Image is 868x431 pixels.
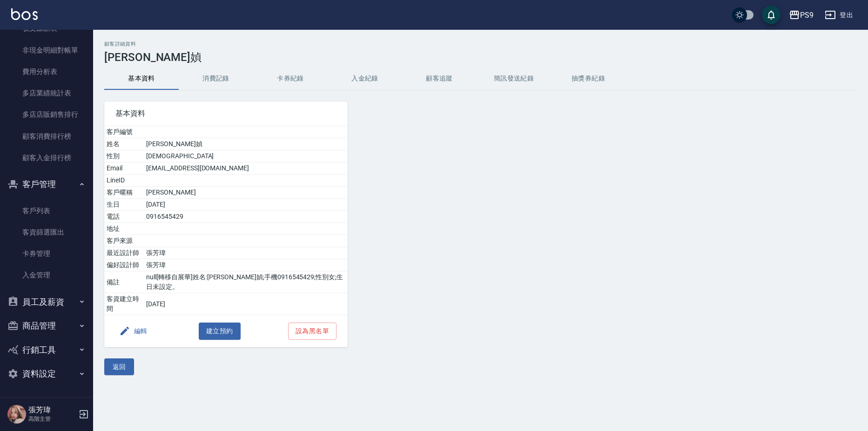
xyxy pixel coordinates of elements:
p: 高階主管 [28,415,76,423]
td: 客戶編號 [104,126,144,138]
a: 多店業績統計表 [4,82,89,104]
button: 商品管理 [4,314,89,338]
td: 最近設計師 [104,247,144,259]
td: null[轉移自展華]姓名:[PERSON_NAME]媜;手機0916545429;性別女;生日未設定。 [144,271,348,293]
a: 非現金明細對帳單 [4,40,89,61]
span: 基本資料 [115,109,336,118]
div: PS9 [800,9,814,21]
h5: 張芳瑋 [28,405,76,415]
button: 設為黑名單 [288,323,336,340]
button: 行銷工具 [4,338,89,362]
td: [PERSON_NAME]媜 [144,138,348,150]
a: 多店店販銷售排行 [4,104,89,125]
td: 客戶來源 [104,235,144,247]
td: [DATE] [144,199,348,211]
img: Person [7,405,26,424]
button: 客戶管理 [4,172,89,196]
a: 入金管理 [4,264,89,286]
td: 地址 [104,223,144,235]
td: [DATE] [144,293,348,315]
h3: [PERSON_NAME]媜 [104,51,857,64]
a: 顧客消費排行榜 [4,126,89,147]
button: 抽獎券紀錄 [551,67,626,90]
a: 客戶列表 [4,200,89,222]
td: 備註 [104,271,144,293]
button: save [762,6,781,24]
td: 電話 [104,211,144,223]
a: 卡券管理 [4,243,89,264]
td: [DEMOGRAPHIC_DATA] [144,150,348,162]
td: 客資建立時間 [104,293,144,315]
button: 資料設定 [4,362,89,386]
button: 基本資料 [104,67,179,90]
h2: 顧客詳細資料 [104,41,857,47]
td: 客戶暱稱 [104,187,144,199]
button: 員工及薪資 [4,290,89,314]
button: 編輯 [115,323,151,340]
a: 顧客入金排行榜 [4,147,89,168]
td: 0916545429 [144,211,348,223]
button: 消費記錄 [179,67,253,90]
button: 建立預約 [199,323,241,340]
td: 張芳瑋 [144,259,348,271]
img: Logo [11,8,38,20]
button: 簡訊發送紀錄 [477,67,551,90]
a: 費用分析表 [4,61,89,82]
button: 卡券紀錄 [253,67,328,90]
td: [EMAIL_ADDRESS][DOMAIN_NAME] [144,162,348,175]
button: 入金紀錄 [328,67,402,90]
button: 登出 [821,7,857,24]
button: 顧客追蹤 [402,67,477,90]
td: 姓名 [104,138,144,150]
button: 返回 [104,358,134,376]
td: 張芳瑋 [144,247,348,259]
td: 生日 [104,199,144,211]
button: PS9 [785,6,817,25]
td: Email [104,162,144,175]
td: [PERSON_NAME] [144,187,348,199]
td: 性別 [104,150,144,162]
td: LineID [104,175,144,187]
a: 客資篩選匯出 [4,222,89,243]
td: 偏好設計師 [104,259,144,271]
